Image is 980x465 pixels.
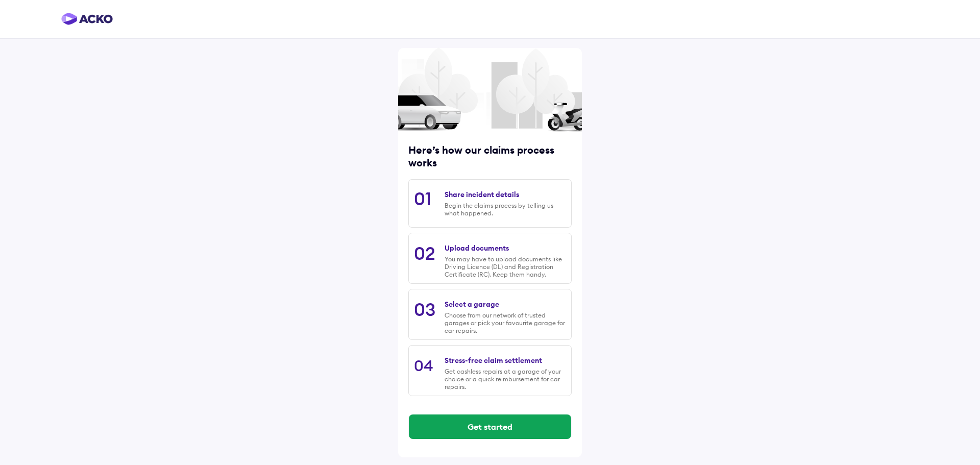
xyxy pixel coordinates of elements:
div: Get cashless repairs at a garage of your choice or a quick reimbursement for car repairs. [445,368,566,390]
div: Begin the claims process by telling us what happened. [445,202,566,217]
div: 01 [414,187,431,210]
div: 02 [414,242,435,264]
div: Choose from our network of trusted garages or pick your favourite garage for car repairs. [445,311,566,334]
button: Get started [409,414,571,439]
div: You may have to upload documents like Driving Licence (DL) and Registration Certificate (RC). Kee... [445,255,566,278]
img: horizontal-gradient.png [61,13,113,25]
div: Select a garage [445,300,499,309]
div: 03 [414,298,435,321]
div: Stress-free claim settlement [445,356,542,365]
div: Upload documents [445,243,509,253]
img: trees [398,17,582,160]
div: 04 [414,356,433,375]
div: Share incident details [445,190,519,199]
img: car and scooter [398,93,582,132]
